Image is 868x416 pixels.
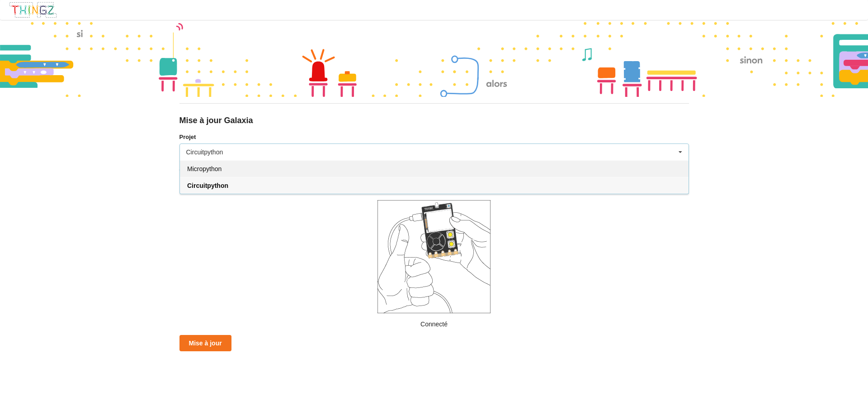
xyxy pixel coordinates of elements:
div: Mise à jour Galaxia [179,115,689,126]
p: Connecté [179,320,689,329]
span: Circuitpython [187,182,228,189]
span: Micropython [187,165,222,172]
label: Projet [179,133,689,142]
img: galaxia_plugged.png [377,200,491,313]
button: Mise à jour [179,335,231,351]
div: Circuitpython [186,149,223,155]
img: thingz_logo.png [9,1,57,19]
